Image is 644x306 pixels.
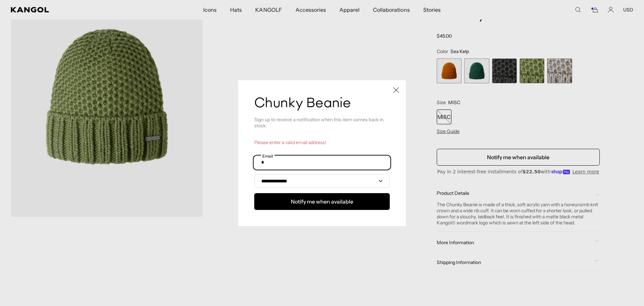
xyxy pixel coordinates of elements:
button: Close [393,87,399,93]
span: Notify me when available [291,198,353,206]
h3: Chunky Beanie [254,96,390,111]
p: Please enter a valid email address! [254,139,390,145]
button: Notify me when available [254,193,390,210]
p: Sign up to receive a notification when this item comes back in stock. [254,117,390,129]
